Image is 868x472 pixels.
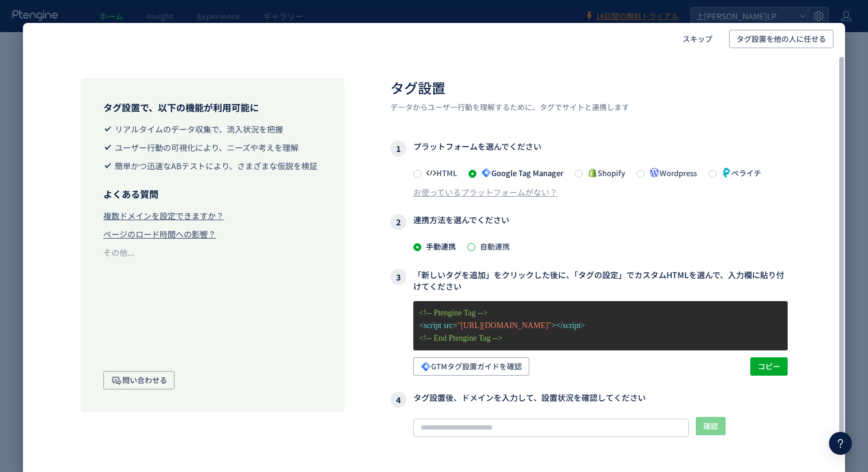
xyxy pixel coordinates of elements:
i: 1 [390,141,406,157]
span: 手動連携 [421,241,456,252]
li: リアルタイムのデータ収集で、流入状況を把握 [103,123,321,135]
button: コピー [750,357,788,376]
h3: タグ設置後、ドメインを入力して、設置状況を確認してください [390,392,788,408]
div: お使っているプラットフォームがない？ [413,186,557,198]
span: 自動連携 [475,241,510,252]
li: ユーザー行動の可視化により、ニーズや考えを理解 [103,142,321,153]
h2: タグ設置 [390,78,788,97]
i: 2 [390,214,406,230]
button: 問い合わせる [103,371,175,389]
h3: 連携方法を選んでください [390,214,788,230]
span: HTML [421,167,457,178]
span: Google Tag Manager [476,167,563,178]
li: 簡単かつ迅速なABテストにより、さまざまな仮説を検証 [103,160,321,171]
div: ページのロード時間への影響？ [103,228,216,240]
h3: よくある質問 [103,188,321,201]
button: GTMタグ設置ガイドを確認 [413,357,529,376]
button: タグ設置を他の人に任せる [729,30,834,48]
div: その他... [103,247,134,258]
p: <!-- End Ptengine Tag --> [419,332,782,345]
span: スキップ [683,30,712,48]
i: 4 [390,392,406,408]
span: コピー [758,357,780,376]
h3: タグ設置で、以下の機能が利用可能に [103,101,321,114]
div: 複数ドメインを設定できますか？ [103,210,224,221]
span: 問い合わせる [111,371,167,389]
i: 3 [390,269,406,285]
button: スキップ [675,30,720,48]
p: データからユーザー行動を理解するために、タグでサイトと連携します [390,102,788,113]
h3: プラットフォームを選んでください [390,141,788,157]
p: <script src= ></script> [419,319,782,332]
p: <!-- Ptengine Tag --> [419,307,782,319]
button: 確認 [696,417,726,435]
span: GTMタグ設置ガイドを確認 [421,357,522,376]
span: ペライチ [716,167,761,178]
span: 確認 [703,417,718,435]
span: Wordpress [645,167,697,178]
span: Shopify [583,167,625,178]
span: タグ設置を他の人に任せる [737,30,826,48]
span: "[URL][DOMAIN_NAME]" [458,321,552,330]
h3: 「新しいタグを追加」をクリックした後に、「タグの設定」でカスタムHTMLを選んで、入力欄に貼り付けてください [390,269,788,292]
